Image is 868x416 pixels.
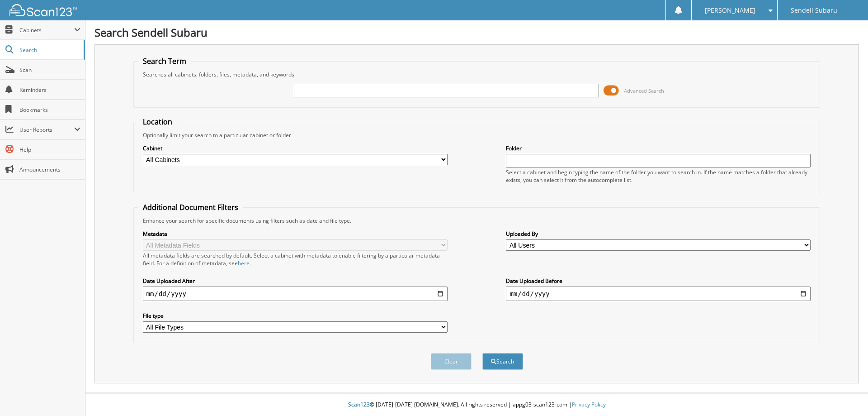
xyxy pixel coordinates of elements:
div: Searches all cabinets, folders, files, metadata, and keywords [138,71,816,78]
label: File type [143,312,448,320]
span: Bookmarks [19,106,80,114]
span: Cabinets [19,26,74,34]
div: Enhance your search for specific documents using filters such as date and file type. [138,217,816,225]
img: scan123-logo-white.svg [9,4,77,16]
label: Folder [506,144,811,152]
span: Reminders [19,86,80,94]
label: Metadata [143,230,448,238]
label: Date Uploaded Before [506,277,811,285]
span: Scan [19,66,80,74]
a: Privacy Policy [572,401,606,408]
label: Date Uploaded After [143,277,448,285]
div: Optionally limit your search to a particular cabinet or folder [138,131,816,139]
div: All metadata fields are searched by default. Select a cabinet with metadata to enable filtering b... [143,252,448,267]
input: start [143,287,448,301]
span: Scan123 [348,401,370,408]
span: [PERSON_NAME] [705,8,755,13]
button: Clear [431,353,472,370]
span: Advanced Search [624,87,664,94]
a: here [238,259,250,267]
span: Help [19,146,80,153]
iframe: Chat Widget [823,373,868,416]
legend: Search Term [138,56,191,66]
h1: Search Sendell Subaru [94,25,859,40]
label: Cabinet [143,144,448,152]
input: end [506,287,811,301]
label: Uploaded By [506,230,811,238]
span: Search [19,46,79,54]
span: User Reports [19,126,74,134]
div: Select a cabinet and begin typing the name of the folder you want to search in. If the name match... [506,168,811,184]
span: Sendell Subaru [791,8,837,13]
legend: Location [138,117,177,127]
div: © [DATE]-[DATE] [DOMAIN_NAME]. All rights reserved | appg03-scan123-com | [85,394,868,416]
legend: Additional Document Filters [138,202,243,212]
span: Announcements [19,166,80,173]
button: Search [482,353,523,370]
